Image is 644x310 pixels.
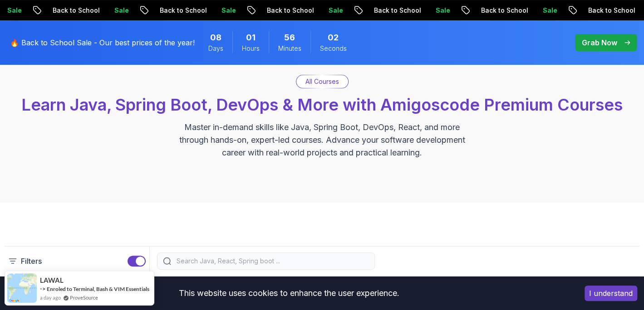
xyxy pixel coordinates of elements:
[7,273,37,303] img: provesource social proof notification image
[428,6,457,15] p: Sale
[106,6,135,15] p: Sale
[21,256,42,266] p: Filters
[10,37,195,48] p: 🔥 Back to School Sale - Our best prices of the year!
[7,283,571,303] div: This website uses cookies to enhance the user experience.
[175,257,369,266] input: Search Java, React, Spring boot ...
[580,6,642,15] p: Back to School
[210,31,221,44] span: 8 Days
[47,286,149,292] a: Enroled to Terminal, Bash & VIM Essentials
[208,44,223,53] span: Days
[242,44,260,53] span: Hours
[320,44,347,53] span: Seconds
[21,95,623,115] span: Learn Java, Spring Boot, DevOps & More with Amigoscode Premium Courses
[40,285,46,292] span: ->
[44,6,106,15] p: Back to School
[246,31,256,44] span: 1 Hours
[259,6,320,15] p: Back to School
[320,6,349,15] p: Sale
[328,31,339,44] span: 2 Seconds
[40,276,64,284] span: LAWAL
[305,77,339,86] p: All Courses
[40,294,61,301] span: a day ago
[170,121,475,159] p: Master in-demand skills like Java, Spring Boot, DevOps, React, and more through hands-on, expert-...
[284,31,295,44] span: 56 Minutes
[366,6,428,15] p: Back to School
[473,6,535,15] p: Back to School
[278,44,301,53] span: Minutes
[70,294,98,301] a: ProveSource
[585,286,637,301] button: Accept cookies
[213,6,242,15] p: Sale
[582,37,617,48] p: Grab Now
[535,6,564,15] p: Sale
[152,6,213,15] p: Back to School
